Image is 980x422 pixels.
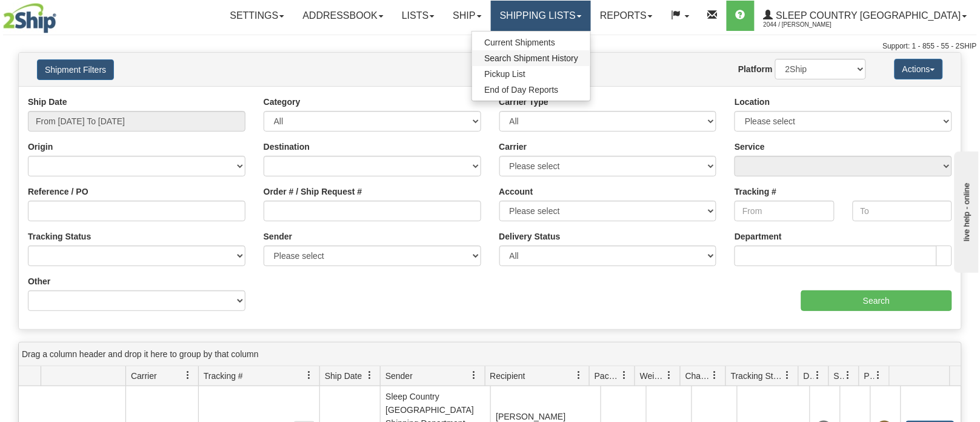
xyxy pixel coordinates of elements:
[659,365,680,386] a: Weight filter column settings
[778,365,798,386] a: Tracking Status filter column settings
[131,370,157,382] span: Carrier
[735,230,782,243] label: Department
[685,370,711,382] span: Charge
[28,141,53,153] label: Origin
[738,63,773,75] label: Platform
[804,370,814,382] span: Delivery Status
[705,365,725,386] a: Charge filter column settings
[37,59,114,80] button: Shipment Filters
[568,365,589,386] a: Recipient filter column settings
[499,141,527,153] label: Carrier
[735,96,770,108] label: Location
[773,10,961,21] span: Sleep Country [GEOGRAPHIC_DATA]
[895,59,943,79] button: Actions
[868,365,889,386] a: Pickup Status filter column settings
[499,230,561,243] label: Delivery Status
[735,186,776,198] label: Tracking #
[28,230,91,243] label: Tracking Status
[19,343,961,366] div: grid grouping header
[614,365,635,386] a: Packages filter column settings
[264,186,362,198] label: Order # / Ship Request #
[472,50,590,66] a: Search Shipment History
[484,85,558,95] span: End of Day Reports
[28,186,88,198] label: Reference / PO
[3,41,977,52] div: Support: 1 - 855 - 55 - 2SHIP
[491,1,591,31] a: Shipping lists
[484,69,525,79] span: Pickup List
[472,35,590,50] a: Current Shipments
[838,365,859,386] a: Shipment Issues filter column settings
[264,96,301,108] label: Category
[499,186,533,198] label: Account
[9,10,112,19] div: live help - online
[755,1,976,31] a: Sleep Country [GEOGRAPHIC_DATA] 2044 / [PERSON_NAME]
[264,141,310,153] label: Destination
[359,365,380,386] a: Ship Date filter column settings
[299,365,319,386] a: Tracking # filter column settings
[28,96,67,108] label: Ship Date
[490,370,525,382] span: Recipient
[204,370,243,382] span: Tracking #
[464,365,485,386] a: Sender filter column settings
[834,370,844,382] span: Shipment Issues
[264,230,292,243] label: Sender
[444,1,490,31] a: Ship
[293,1,393,31] a: Addressbook
[952,149,979,273] iframe: chat widget
[484,38,555,47] span: Current Shipments
[595,370,620,382] span: Packages
[735,141,765,153] label: Service
[731,370,784,382] span: Tracking Status
[499,96,548,108] label: Carrier Type
[325,370,362,382] span: Ship Date
[472,66,590,82] a: Pickup List
[735,201,834,221] input: From
[393,1,444,31] a: Lists
[472,82,590,98] a: End of Day Reports
[385,370,413,382] span: Sender
[764,19,855,31] span: 2044 / [PERSON_NAME]
[640,370,665,382] span: Weight
[221,1,293,31] a: Settings
[484,53,578,63] span: Search Shipment History
[3,3,56,33] img: logo2044.jpg
[28,275,50,287] label: Other
[864,370,875,382] span: Pickup Status
[591,1,662,31] a: Reports
[853,201,952,221] input: To
[801,290,952,311] input: Search
[808,365,828,386] a: Delivery Status filter column settings
[178,365,198,386] a: Carrier filter column settings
